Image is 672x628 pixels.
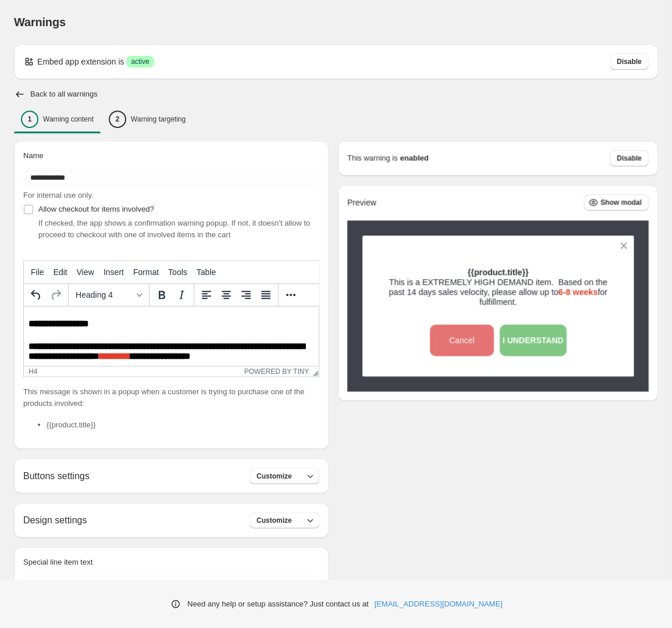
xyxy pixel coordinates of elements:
[152,285,171,305] button: Bold
[23,557,92,566] span: Special line item text
[616,57,641,66] span: Disable
[38,205,154,213] span: Allow checkout for items involved?
[23,386,319,409] p: This message is shown in a popup when a customer is trying to purchase one of the products involved:
[26,285,46,305] button: Undo
[28,367,37,376] div: h4
[77,267,94,277] span: View
[14,16,66,28] span: Warnings
[102,107,192,131] button: 2Warning targeting
[47,419,319,430] li: {{product.title}}
[109,110,126,128] div: 2
[281,285,301,305] button: More...
[76,290,133,299] span: Heading 4
[347,152,398,164] p: This warning is
[374,598,502,609] a: [EMAIL_ADDRESS][DOMAIN_NAME]
[499,324,566,356] button: I UNDERSTAND
[244,367,309,376] a: Powered by Tiny
[383,277,613,307] h4: This is a EXTREMELY HIGH DEMAND item. Based on the past 14 days sales velocity, please allow up t...
[21,110,38,128] div: 1
[30,90,98,99] h2: Back to all warnings
[347,198,376,208] h2: Preview
[400,152,428,164] strong: enabled
[558,287,598,297] span: 6-8 weeks
[31,267,44,277] span: File
[53,267,67,277] span: Edit
[249,468,319,484] button: Customize
[196,267,216,277] span: Table
[430,324,494,356] button: Cancel
[584,194,648,210] button: Show modal
[131,115,185,124] p: Warning targeting
[23,514,87,525] h2: Design settings
[37,56,124,67] p: Embed app extension is
[467,267,528,277] strong: {{product.title}}
[46,285,66,305] button: Redo
[309,366,319,376] div: Resize
[256,285,276,305] button: Justify
[256,471,292,480] span: Customize
[196,285,216,305] button: Align left
[131,57,149,66] span: active
[133,267,159,277] span: Format
[168,267,187,277] span: Tools
[43,115,94,124] p: Warning content
[103,267,124,277] span: Insert
[256,515,292,524] span: Customize
[249,512,319,528] button: Customize
[609,150,648,166] button: Disable
[216,285,236,305] button: Align center
[38,219,310,239] span: If checked, the app shows a confirmation warning popup. If not, it doesn't allow to proceed to ch...
[171,285,191,305] button: Italic
[236,285,256,305] button: Align right
[600,198,641,207] span: Show modal
[71,285,146,305] button: Formats
[24,306,319,366] iframe: Rich Text Area
[23,191,93,199] span: For internal use only.
[14,107,101,131] button: 1Warning content
[616,154,641,163] span: Disable
[23,470,90,481] h2: Buttons settings
[23,151,44,160] span: Name
[609,53,648,70] button: Disable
